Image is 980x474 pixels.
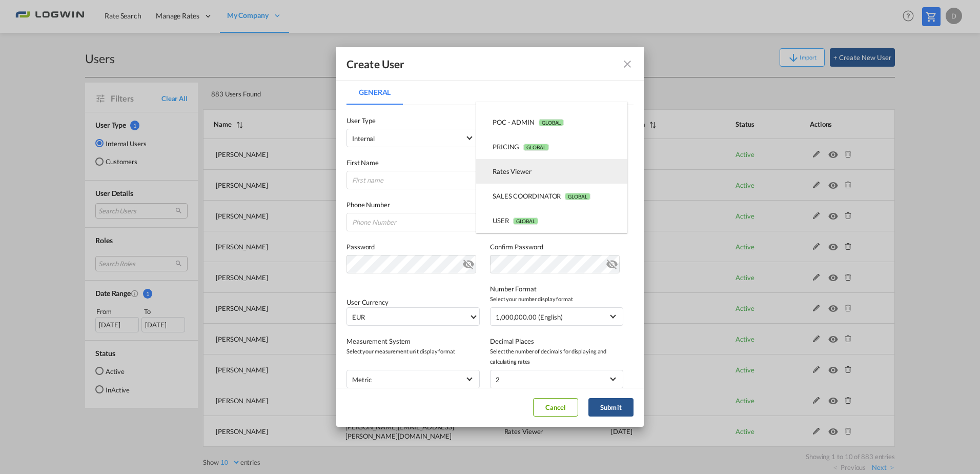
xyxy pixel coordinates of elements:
span: GLOBAL [539,119,564,126]
div: Rates Viewer [493,167,532,176]
div: POC - ADMIN [493,117,564,127]
span: GLOBAL [565,193,590,200]
div: PRICING [493,142,549,151]
div: SALES COORDINATOR [493,191,590,201]
span: GLOBAL [523,144,548,151]
span: GLOBAL [513,218,538,225]
div: USER [493,216,538,225]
